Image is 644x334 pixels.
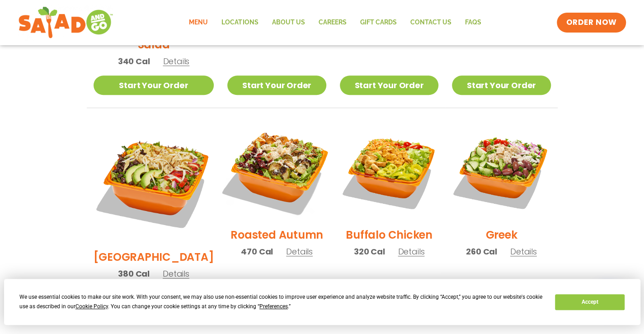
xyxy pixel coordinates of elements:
[346,227,432,243] h2: Buffalo Chicken
[18,5,113,41] img: new-SAG-logo-768×292
[118,268,150,280] span: 380 Cal
[215,12,265,33] a: Locations
[163,268,189,279] span: Details
[286,246,313,257] span: Details
[265,12,311,33] a: About Us
[485,227,517,243] h2: Greek
[227,75,326,95] a: Start Your Order
[452,75,550,95] a: Start Your Order
[163,56,189,67] span: Details
[354,245,385,258] span: 320 Cal
[458,12,488,33] a: FAQs
[566,17,616,28] span: ORDER NOW
[182,12,215,33] a: Menu
[510,246,537,257] span: Details
[340,75,438,95] a: Start Your Order
[19,292,544,311] div: We use essential cookies to make our site work. With your consent, we may also use non-essential ...
[118,55,150,67] span: 340 Cal
[94,75,214,95] a: Start Your Order
[219,113,334,229] img: Product photo for Roasted Autumn Salad
[182,12,488,33] nav: Menu
[94,249,214,265] h2: [GEOGRAPHIC_DATA]
[557,13,625,33] a: ORDER NOW
[230,227,323,243] h2: Roasted Autumn
[340,122,438,220] img: Product photo for Buffalo Chicken Salad
[259,303,288,310] span: Preferences
[452,122,550,220] img: Product photo for Greek Salad
[311,12,353,33] a: Careers
[241,245,273,258] span: 470 Cal
[75,303,108,310] span: Cookie Policy
[403,12,458,33] a: Contact Us
[4,279,640,325] div: Cookie Consent Prompt
[398,246,424,257] span: Details
[353,12,403,33] a: GIFT CARDS
[466,245,497,258] span: 260 Cal
[94,122,214,242] img: Product photo for BBQ Ranch Salad
[555,294,625,310] button: Accept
